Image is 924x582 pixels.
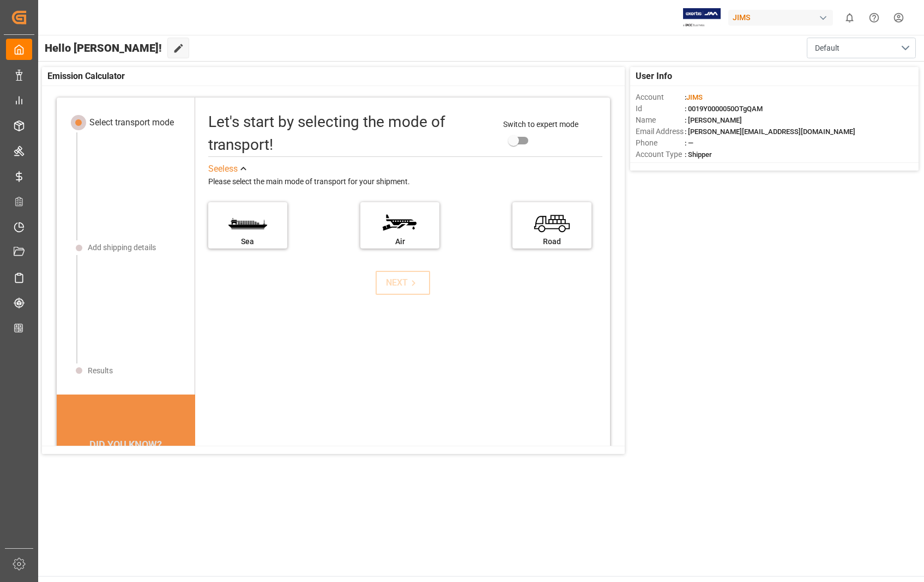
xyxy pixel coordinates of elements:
div: JIMS [728,10,833,26]
span: Account [636,92,685,103]
div: Sea [214,236,282,247]
div: See less [208,162,238,175]
button: JIMS [728,7,837,28]
div: NEXT [386,276,419,289]
div: Results [88,365,113,377]
div: Please select the main mode of transport for your shipment. [208,175,603,189]
button: show 0 new notifications [837,5,862,30]
span: Email Address [636,126,685,137]
button: Help Center [862,5,886,30]
span: Emission Calculator [47,70,125,83]
div: Select transport mode [89,116,174,129]
span: Default [815,43,840,54]
span: Name [636,114,685,126]
div: DID YOU KNOW? [57,433,195,456]
span: : [PERSON_NAME][EMAIL_ADDRESS][DOMAIN_NAME] [685,128,855,136]
span: : [PERSON_NAME] [685,116,742,124]
span: Switch to expert mode [503,120,578,129]
div: Add shipping details [88,242,156,253]
div: Let's start by selecting the mode of transport! [208,111,492,156]
span: JIMS [686,93,703,101]
span: Id [636,103,685,114]
span: : Shipper [685,150,712,159]
div: Air [366,236,434,247]
div: Road [518,236,586,247]
button: NEXT [376,271,430,295]
span: Account Type [636,149,685,160]
span: : — [685,139,693,147]
button: open menu [807,38,916,58]
span: : 0019Y0000050OTgQAM [685,105,763,113]
span: Hello [PERSON_NAME]! [45,38,162,58]
img: Exertis%20JAM%20-%20Email%20Logo.jpg_1722504956.jpg [683,8,721,27]
span: : [685,93,703,101]
span: User Info [636,70,672,83]
span: Phone [636,137,685,149]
